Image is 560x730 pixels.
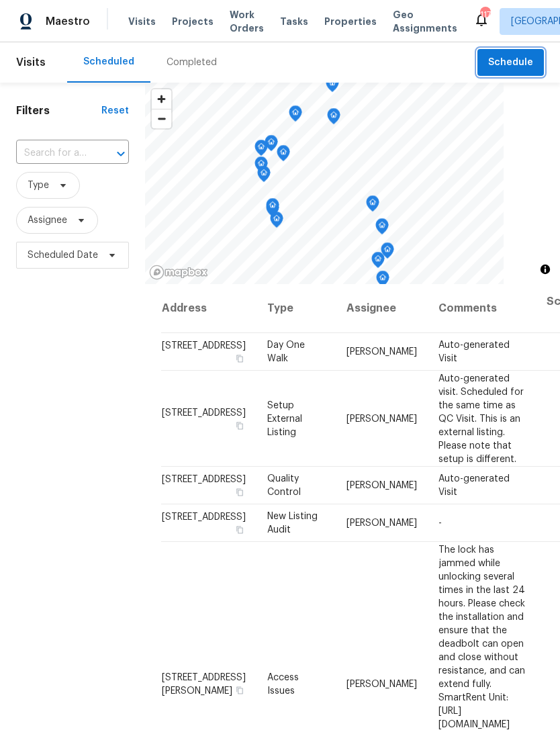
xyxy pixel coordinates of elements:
span: Toggle attribution [541,262,549,277]
div: 117 [480,8,489,21]
span: Quality Control [267,474,301,497]
span: Access Issues [267,672,299,695]
button: Zoom in [152,89,171,109]
div: Map marker [326,76,339,97]
th: Address [161,284,256,333]
button: Copy Address [234,524,246,536]
div: Map marker [266,198,279,219]
span: Maestro [46,15,90,28]
span: [PERSON_NAME] [346,414,417,423]
button: Open [111,144,130,163]
span: Tasks [280,17,308,26]
span: [STREET_ADDRESS] [162,341,246,351]
div: Map marker [277,145,290,166]
button: Copy Address [234,353,246,365]
div: Map marker [289,105,302,126]
span: [STREET_ADDRESS] [162,512,246,522]
span: Zoom out [152,109,171,128]
span: Properties [324,15,377,28]
span: [PERSON_NAME] [346,518,417,528]
span: Visits [128,15,156,28]
canvas: Map [145,83,504,284]
span: - [438,518,442,528]
button: Schedule [477,49,544,77]
span: [STREET_ADDRESS] [162,475,246,484]
div: Map marker [254,156,268,177]
span: [STREET_ADDRESS] [162,408,246,417]
span: [STREET_ADDRESS][PERSON_NAME] [162,672,246,695]
span: Geo Assignments [393,8,457,35]
span: Type [28,179,49,192]
span: Day One Walk [267,340,305,363]
div: Map marker [375,218,389,239]
div: Map marker [371,252,385,273]
div: Map marker [376,271,389,291]
div: Map marker [254,140,268,161]
span: Schedule [488,54,533,71]
span: New Listing Audit [267,512,318,535]
div: Reset [101,104,129,118]
th: Assignee [336,284,428,333]
th: Type [256,284,336,333]
div: Map marker [270,212,283,232]
span: Auto-generated visit. Scheduled for the same time as QC Visit. This is an external listing. Pleas... [438,373,524,463]
button: Copy Address [234,419,246,431]
span: [PERSON_NAME] [346,481,417,490]
div: Completed [167,56,217,69]
div: Map marker [327,108,340,129]
span: Scheduled Date [28,248,98,262]
button: Zoom out [152,109,171,128]
input: Search for an address... [16,143,91,164]
a: Mapbox homepage [149,265,208,280]
span: Auto-generated Visit [438,340,510,363]
span: [PERSON_NAME] [346,679,417,688]
span: Projects [172,15,214,28]
button: Copy Address [234,486,246,498]
div: Scheduled [83,55,134,69]
button: Copy Address [234,684,246,696]
div: Map marker [257,166,271,187]
span: Assignee [28,214,67,227]
span: Auto-generated Visit [438,474,510,497]
span: [PERSON_NAME] [346,347,417,357]
span: Setup External Listing [267,400,302,437]
button: Toggle attribution [537,261,553,277]
div: Map marker [381,242,394,263]
span: Work Orders [230,8,264,35]
div: Map marker [366,195,379,216]
span: Visits [16,48,46,77]
th: Comments [428,284,536,333]
div: Map marker [265,135,278,156]
h1: Filters [16,104,101,118]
